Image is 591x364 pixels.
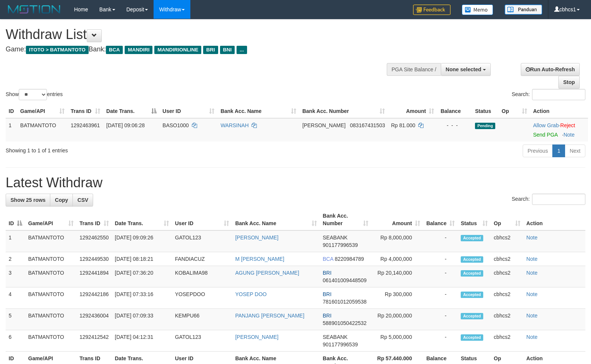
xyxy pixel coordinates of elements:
[19,89,47,100] select: Showentries
[491,252,523,266] td: cbhcs2
[335,256,364,262] span: Copy 8220984789 to clipboard
[475,123,495,129] span: Pending
[220,46,235,54] span: BNI
[564,132,575,138] a: Note
[491,287,523,309] td: cbhcs2
[440,122,469,129] div: - - -
[172,230,232,252] td: GATOL123
[320,209,372,230] th: Bank Acc. Number: activate to sort column ascending
[371,252,423,266] td: Rp 4,000,000
[26,46,89,54] span: ITOTO > BATMANTOTO
[235,291,267,297] a: YOSEP DOO
[552,144,565,157] a: 1
[25,209,77,230] th: Game/API: activate to sort column ascending
[17,104,68,118] th: Game/API: activate to sort column ascending
[491,230,523,252] td: cbhcs2
[423,252,458,266] td: -
[106,122,145,128] span: [DATE] 09:06:28
[323,341,358,347] span: Copy 901177996539 to clipboard
[25,230,77,252] td: BATMANTOTO
[423,309,458,330] td: -
[6,89,63,100] label: Show entries
[461,270,483,277] span: Accepted
[461,334,483,341] span: Accepted
[68,104,103,118] th: Trans ID: activate to sort column ascending
[172,209,232,230] th: User ID: activate to sort column ascending
[125,46,152,54] span: MANDIRI
[6,194,50,206] a: Show 25 rows
[6,27,386,42] h1: Withdraw List
[371,309,423,330] td: Rp 20,000,000
[6,4,63,15] img: MOTION_logo.png
[235,235,278,241] a: [PERSON_NAME]
[441,63,491,76] button: None selected
[172,309,232,330] td: KEMPU66
[512,89,585,100] label: Search:
[526,270,538,276] a: Note
[25,287,77,309] td: BATMANTOTO
[526,313,538,319] a: Note
[530,104,588,118] th: Action
[6,330,25,352] td: 6
[6,230,25,252] td: 1
[17,118,68,141] td: BATMANTOTO
[533,122,559,128] a: Allow Grab
[6,144,241,154] div: Showing 1 to 1 of 1 entries
[323,242,358,248] span: Copy 901177996539 to clipboard
[526,235,538,241] a: Note
[232,209,320,230] th: Bank Acc. Name: activate to sort column ascending
[6,287,25,309] td: 4
[565,144,585,157] a: Next
[106,46,123,54] span: BCA
[533,132,558,138] a: Send PGA
[413,5,451,15] img: Feedback.jpg
[558,76,580,89] a: Stop
[371,209,423,230] th: Amount: activate to sort column ascending
[523,209,585,230] th: Action
[388,104,437,118] th: Amount: activate to sort column ascending
[72,194,93,206] a: CSV
[323,299,367,305] span: Copy 781601012059538 to clipboard
[50,194,73,206] a: Copy
[371,266,423,287] td: Rp 20,140,000
[437,104,472,118] th: Balance
[235,313,304,319] a: PANJANG [PERSON_NAME]
[112,209,172,230] th: Date Trans.: activate to sort column ascending
[423,330,458,352] td: -
[220,122,249,128] a: WARSINAH
[323,313,332,319] span: BRI
[532,194,585,205] input: Search:
[302,122,345,128] span: [PERSON_NAME]
[163,122,189,128] span: BASO1000
[521,63,580,76] a: Run Auto-Refresh
[323,277,367,283] span: Copy 061401009448509 to clipboard
[6,104,17,118] th: ID
[203,46,218,54] span: BRI
[112,330,172,352] td: [DATE] 04:12:31
[458,209,491,230] th: Status: activate to sort column ascending
[6,209,25,230] th: ID: activate to sort column descending
[499,104,530,118] th: Op: activate to sort column ascending
[387,63,441,76] div: PGA Site Balance /
[172,330,232,352] td: GATOL123
[491,209,523,230] th: Op: activate to sort column ascending
[391,122,415,128] span: Rp 81.000
[371,230,423,252] td: Rp 8,000,000
[77,287,112,309] td: 1292442186
[112,287,172,309] td: [DATE] 07:33:16
[77,266,112,287] td: 1292441894
[532,89,585,100] input: Search:
[423,266,458,287] td: -
[71,122,100,128] span: 1292463961
[160,104,218,118] th: User ID: activate to sort column ascending
[533,122,560,128] span: ·
[461,235,483,241] span: Accepted
[461,256,483,263] span: Accepted
[77,252,112,266] td: 1292449530
[25,330,77,352] td: BATMANTOTO
[172,266,232,287] td: KOBALIMA98
[235,256,284,262] a: M [PERSON_NAME]
[530,118,588,141] td: ·
[25,252,77,266] td: BATMANTOTO
[323,320,367,326] span: Copy 588901050422532 to clipboard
